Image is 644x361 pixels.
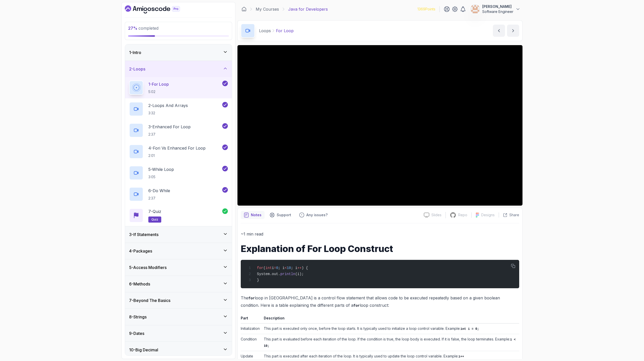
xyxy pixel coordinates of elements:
button: 1-Intro [125,44,232,61]
span: int [266,266,272,270]
button: 2-Loops [125,61,232,77]
p: 1 - For Loop [148,81,169,87]
th: Part [241,315,262,323]
h1: Explanation of For Loop Construct [241,244,519,254]
button: 2-Loops And Arrays3:32 [129,102,228,116]
h3: 6 - Methods [129,281,150,287]
p: Share [509,212,519,218]
p: Notes [251,212,261,218]
p: For Loop [276,28,294,34]
span: println [280,272,295,276]
button: 1-For Loop5:02 [129,81,228,95]
code: int i = 0; [460,327,479,331]
h3: 10 - Big Decimal [129,347,158,353]
span: = [274,266,276,270]
button: 7-Quizquiz [129,208,228,223]
button: previous content [493,25,505,37]
button: 8-Strings [125,309,232,325]
code: i++ [458,355,464,358]
h3: 8 - Strings [129,314,147,320]
h3: 4 - Packages [129,248,152,254]
p: 6 - Do While [148,188,170,194]
span: i [272,266,274,270]
iframe: 1 - For Loop [237,45,522,206]
span: completed [128,26,158,31]
p: Designs [481,212,495,218]
p: Java for Developers [288,6,328,12]
code: for [248,296,255,300]
p: 4 - Fori vs Enhanced For Loop [148,145,206,151]
span: 0 [276,266,278,270]
button: 5-While Loop3:05 [129,166,228,180]
h3: 3 - If Statements [129,231,158,238]
button: next content [507,25,519,37]
p: 3 - Enhanced For Loop [148,124,191,130]
span: ; i [291,266,297,270]
p: [PERSON_NAME] [482,4,513,9]
button: 4-Fori vs Enhanced For Loop2:01 [129,145,228,159]
button: 3-If Statements [125,226,232,243]
span: < [285,266,287,270]
code: for [353,304,360,308]
p: Software Engineer [482,9,513,14]
span: ( [263,266,265,270]
span: System.out. [257,272,280,276]
p: ~1 min read [241,230,519,238]
p: 3:05 [148,174,174,179]
span: ; i [278,266,285,270]
button: notes button [241,211,265,219]
p: The loop in [GEOGRAPHIC_DATA] is a control flow statement that allows code to be executed repeate... [241,294,519,309]
button: Share [499,212,519,218]
p: Any issues? [306,212,328,218]
td: This part is evaluated before each iteration of the loop. If the condition is true, the loop body... [262,334,519,351]
td: This part is executed only once, before the loop starts. It is typically used to initialize a loo... [262,323,519,334]
p: 5 - While Loop [148,166,174,172]
span: ) { [302,266,308,270]
h3: 9 - Dates [129,330,144,336]
p: Support [277,212,291,218]
span: } [257,278,259,282]
span: quiz [151,218,158,222]
button: 5-Access Modifiers [125,259,232,276]
p: 2:37 [148,132,191,137]
span: (i); [295,272,304,276]
h3: 1 - Intro [129,49,141,56]
button: Feedback button [296,211,331,219]
h3: 5 - Access Modifiers [129,264,167,270]
a: Dashboard [125,5,192,13]
a: Dashboard [241,7,247,12]
p: 2:37 [148,196,170,201]
button: 3-Enhanced For Loop2:37 [129,123,228,137]
h3: 2 - Loops [129,66,145,72]
span: ++ [297,266,302,270]
button: user profile image[PERSON_NAME]Software Engineer [470,4,520,14]
a: My Courses [256,6,279,12]
button: 4-Packages [125,243,232,259]
p: 7 - Quiz [148,208,161,214]
p: Loops [259,28,271,34]
button: Support button [267,211,294,219]
p: Slides [431,212,441,218]
p: Repo [458,212,467,218]
td: Initialization [241,323,262,334]
button: 6-Do While2:37 [129,187,228,201]
button: 7-Beyond The Basics [125,292,232,309]
img: user profile image [470,4,480,14]
p: 5:02 [148,89,169,94]
th: Description [262,315,519,323]
button: 10-Big Decimal [125,342,232,358]
td: Condition [241,334,262,351]
span: for [257,266,263,270]
h3: 7 - Beyond The Basics [129,297,170,303]
button: 9-Dates [125,325,232,341]
p: 2:01 [148,153,206,158]
span: 27 % [128,26,137,31]
p: 2 - Loops And Arrays [148,102,188,109]
span: 10 [287,266,291,270]
p: 3:32 [148,111,188,116]
p: 1369 Points [417,7,435,12]
button: 6-Methods [125,276,232,292]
